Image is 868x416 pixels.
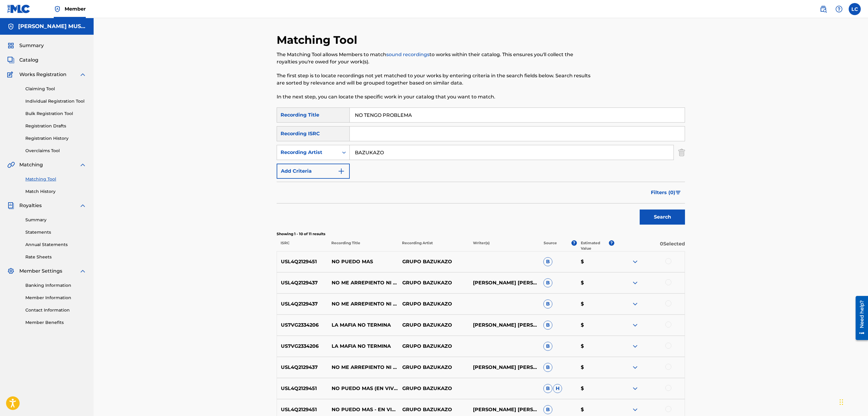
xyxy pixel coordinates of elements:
[553,384,562,393] span: H
[849,3,861,15] div: User Menu
[25,148,86,154] a: Overclaims Tool
[19,161,43,168] span: Matching
[820,5,827,13] img: search
[676,191,681,194] img: filter
[328,385,398,392] p: NO PUEDO MAS (EN VIVO)
[7,42,14,49] img: Summary
[398,258,469,265] p: GRUPO BAZUKAZO
[7,42,44,49] a: SummarySummary
[277,72,591,87] p: The first step is to locate recordings not yet matched to your works by entering criteria in the ...
[328,406,398,413] p: NO PUEDO MAS - EN VIVO
[632,364,639,371] img: expand
[577,364,614,371] p: $
[25,188,86,195] a: Match History
[577,385,614,392] p: $
[817,3,829,15] a: Public Search
[327,240,398,251] p: Recording Title
[469,322,539,329] p: [PERSON_NAME] [PERSON_NAME]
[277,51,591,66] p: The Matching Tool allows Members to match to works within their catalog. This ensures you'll coll...
[678,145,685,160] img: Delete Criterion
[632,279,639,286] img: expand
[609,240,614,246] span: ?
[469,364,539,371] p: [PERSON_NAME] [PERSON_NAME]
[7,161,15,168] img: Matching
[544,240,557,251] p: Source
[25,307,86,313] a: Contact Information
[328,322,398,329] p: LA MAFIA NO TERMINA
[7,202,14,209] img: Royalties
[386,52,429,57] a: sound recordings
[25,98,86,104] a: Individual Registration Tool
[328,258,398,265] p: NO PUEDO MAS
[398,322,469,329] p: GRUPO BAZUKAZO
[277,107,685,228] form: Search Form
[577,322,614,329] p: $
[19,56,38,64] span: Catalog
[840,393,843,411] div: Drag
[65,5,86,12] span: Member
[632,322,639,329] img: expand
[25,229,86,235] a: Statements
[543,257,552,266] span: B
[543,278,552,287] span: B
[54,5,61,13] img: Top Rightsholder
[543,299,552,309] span: B
[25,319,86,326] a: Member Benefits
[25,217,86,223] a: Summary
[543,405,552,414] span: B
[543,363,552,372] span: B
[25,135,86,142] a: Registration History
[632,343,639,350] img: expand
[398,406,469,413] p: GRUPO BAZUKAZO
[543,342,552,351] span: B
[7,267,14,275] img: Member Settings
[277,364,328,371] p: USL4Q2129437
[25,242,86,248] a: Annual Statements
[79,267,86,275] img: expand
[838,387,868,416] iframe: Chat Widget
[835,5,843,13] img: help
[328,279,398,286] p: NO ME ARREPIENTO NI DIGO
[398,279,469,286] p: GRUPO BAZUKAZO
[277,300,328,308] p: USL4Q2129437
[632,258,639,265] img: expand
[79,202,86,209] img: expand
[632,385,639,392] img: expand
[328,300,398,308] p: NO ME ARREPIENTO NI DIGO
[577,300,614,308] p: $
[651,189,675,196] span: Filters ( 0 )
[277,240,327,251] p: ISRC
[398,364,469,371] p: GRUPO BAZUKAZO
[338,168,345,175] img: 9d2ae6d4665cec9f34b9.svg
[281,149,335,156] div: Recording Artist
[7,56,14,64] img: Catalog
[277,33,360,47] h2: Matching Tool
[328,343,398,350] p: LA MAFIA NO TERMINA
[632,300,639,308] img: expand
[277,279,328,286] p: USL4Q2129437
[25,123,86,129] a: Registration Drafts
[398,385,469,392] p: GRUPO BAZUKAZO
[398,343,469,350] p: GRUPO BAZUKAZO
[328,364,398,371] p: NO ME ARREPIENTO NI DIGO - EN VIVO
[25,110,86,117] a: Bulk Registration Tool
[469,406,539,413] p: [PERSON_NAME] [PERSON_NAME]
[19,71,66,78] span: Works Registration
[7,5,31,13] img: MLC Logo
[577,279,614,286] p: $
[277,406,328,413] p: USL4Q2129451
[7,23,14,30] img: Accounts
[614,240,685,251] p: 0 Selected
[640,210,685,225] button: Search
[398,240,469,251] p: Recording Artist
[25,86,86,92] a: Claiming Tool
[7,71,15,78] img: Works Registration
[25,295,86,301] a: Member Information
[851,294,868,342] iframe: Resource Center
[25,282,86,289] a: Banking Information
[277,322,328,329] p: US7VG2334206
[277,231,685,237] p: Showing 1 - 10 of 11 results
[79,161,86,168] img: expand
[833,3,845,15] div: Help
